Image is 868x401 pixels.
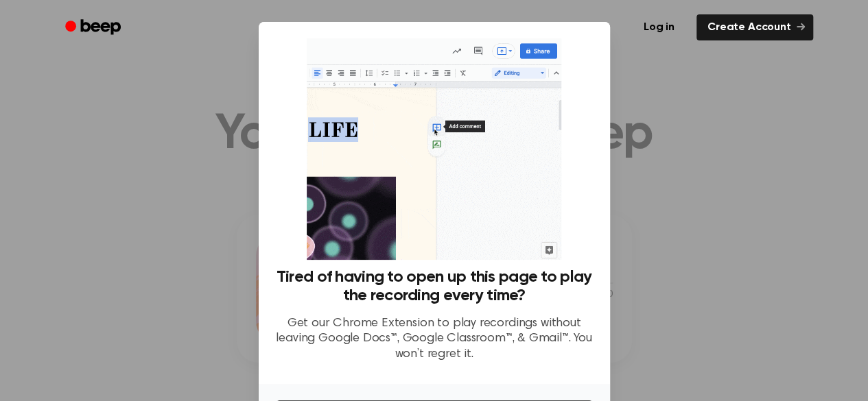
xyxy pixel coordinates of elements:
[696,14,813,40] a: Create Account
[56,14,133,41] a: Beep
[275,268,594,305] h3: Tired of having to open up this page to play the recording every time?
[307,38,561,260] img: Beep extension in action
[275,316,594,363] p: Get our Chrome Extension to play recordings without leaving Google Docs™, Google Classroom™, & Gm...
[630,12,688,43] a: Log in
